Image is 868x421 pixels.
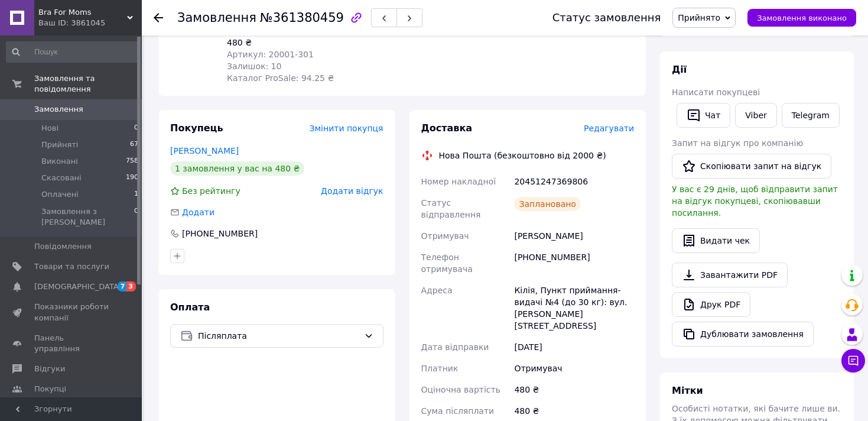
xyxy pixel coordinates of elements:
span: Виконані [41,156,78,167]
div: [PHONE_NUMBER] [512,247,636,280]
span: Телефон отримувача [421,252,473,274]
div: Ваш ID: 3861045 [38,18,142,28]
div: 1 замовлення у вас на 480 ₴ [170,161,304,176]
span: Залишок: 10 [227,61,281,71]
span: Замовлення [34,104,83,115]
span: Відгуки [34,364,65,374]
span: №361380459 [260,11,344,25]
span: Отримувач [421,231,469,241]
div: 480 ₴ [227,37,356,48]
button: Видати чек [672,228,760,253]
span: Оціночна вартість [421,385,500,394]
span: Дата відправки [421,342,489,352]
span: Замовлення виконано [757,14,847,22]
div: [PHONE_NUMBER] [181,228,259,239]
span: 190 [126,173,138,183]
span: У вас є 29 днів, щоб відправити запит на відгук покупцеві, скопіювавши посилання. [672,184,838,218]
div: 480 ₴ [512,379,636,400]
span: Замовлення [177,11,256,25]
a: [PERSON_NAME] [170,146,239,156]
button: Чат з покупцем [841,349,865,373]
span: Дії [672,64,687,75]
div: Повернутися назад [154,12,163,24]
span: [DEMOGRAPHIC_DATA] [34,281,122,292]
span: 3 [126,281,136,292]
span: Замовлення з [PERSON_NAME] [41,206,134,228]
button: Дублювати замовлення [672,322,814,346]
span: Додати [182,208,214,217]
span: Номер накладної [421,177,496,186]
span: Доставка [421,122,473,134]
span: Статус відправлення [421,198,481,219]
div: Заплановано [514,197,581,211]
span: Запит на відгук про компанію [672,138,803,148]
span: Оплачені [41,189,79,200]
div: Нова Пошта (безкоштовно від 2000 ₴) [436,150,609,161]
span: Написати покупцеві [672,88,760,97]
span: 0 [134,123,138,134]
span: Товари та послуги [34,261,109,272]
span: 1 [134,189,138,200]
span: 67 [130,140,138,150]
span: Без рейтингу [182,186,240,196]
button: Замовлення виконано [747,9,856,27]
span: Післяплата [198,329,359,342]
div: Кілія, Пункт приймання-видачі №4 (до 30 кг): вул. [PERSON_NAME][STREET_ADDRESS] [512,280,636,336]
span: Додати відгук [321,186,383,196]
span: Bra For Moms [38,7,127,18]
span: Скасовані [41,173,82,183]
span: Покупець [170,122,223,134]
input: Пошук [6,41,139,63]
div: [PERSON_NAME] [512,225,636,247]
a: Telegram [782,103,840,128]
span: Нові [41,123,58,134]
button: Скопіювати запит на відгук [672,154,831,179]
a: Завантажити PDF [672,263,788,287]
span: Оплата [170,302,210,313]
span: Показники роботи компанії [34,302,109,323]
span: Прийнято [678,13,720,22]
span: 758 [126,156,138,167]
span: Артикул: 20001-301 [227,50,314,59]
button: Чат [677,103,730,128]
div: Отримувач [512,358,636,379]
span: Каталог ProSale: 94.25 ₴ [227,73,334,83]
div: Статус замовлення [552,12,661,24]
span: 7 [118,281,127,292]
div: [DATE] [512,336,636,358]
span: Змінити покупця [310,124,383,133]
span: Повідомлення [34,241,92,252]
span: Редагувати [584,124,634,133]
span: 0 [134,206,138,228]
a: Viber [735,103,776,128]
span: Мітки [672,385,703,396]
a: Друк PDF [672,292,750,317]
span: Замовлення та повідомлення [34,73,142,95]
span: Платник [421,364,459,373]
span: Покупці [34,384,66,394]
span: Адреса [421,286,453,295]
div: 20451247369806 [512,171,636,192]
span: Сума післяплати [421,406,495,416]
span: Панель управління [34,333,109,354]
span: Прийняті [41,140,78,150]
